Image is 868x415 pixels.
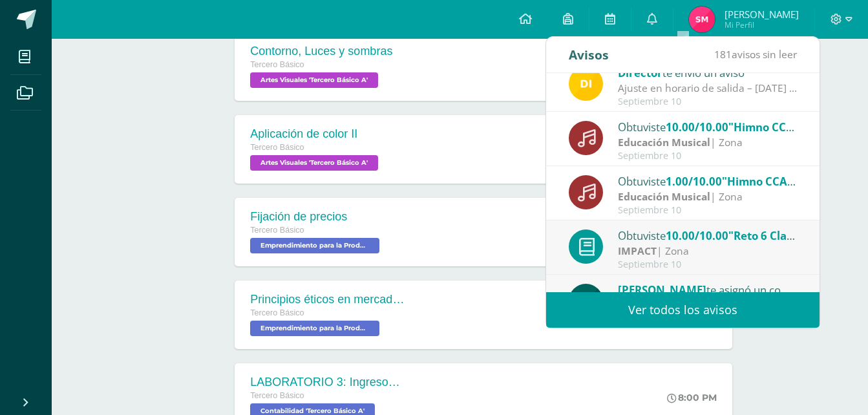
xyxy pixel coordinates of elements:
div: Contorno, Luces y sombras [250,45,392,58]
div: | Zona [618,135,798,150]
span: [PERSON_NAME] [618,282,706,297]
span: Emprendimiento para la Productividad 'Tercero Básico A' [250,321,379,336]
strong: Educación Musical [618,135,710,149]
span: 1.00/10.00 [666,174,722,189]
div: te asignó un comentario en 'LABORATORIO 2: Informe digital.' para 'Contabilidad' [618,281,798,298]
span: Tercero Básico [250,226,304,235]
span: avisos sin leer [714,47,797,61]
div: | Zona [618,244,798,259]
img: 07e34a97935cb444207a82b8f49d728a.png [689,6,715,32]
span: Director [618,65,662,80]
div: Principios éticos en mercadotecnia y publicidad [250,293,405,306]
img: f0b35651ae50ff9c693c4cbd3f40c4bb.png [569,67,603,101]
div: Ajuste en horario de salida – 12 de septiembre : Estimados Padres de Familia, Debido a las activi... [618,81,798,96]
span: 10.00/10.00 [666,228,728,243]
span: "Himno CCA" [722,174,796,189]
div: Septiembre 10 [618,259,798,270]
span: Artes Visuales 'Tercero Básico A' [250,72,378,88]
div: Avisos [569,37,609,72]
span: Artes Visuales 'Tercero Básico A' [250,155,378,171]
span: 10.00/10.00 [666,120,728,134]
div: | Zona [618,189,798,204]
span: Tercero Básico [250,391,304,400]
a: Ver todos los avisos [546,292,820,328]
span: 181 [714,47,732,61]
span: "Reto 6 Clase 3 y 4" [728,228,831,243]
span: Mi Perfil [725,19,799,30]
div: te envió un aviso [618,64,798,81]
div: Aplicación de color II [250,127,381,141]
span: Tercero Básico [250,308,304,317]
span: "Himno CCA" [728,120,799,134]
div: Septiembre 10 [618,205,798,216]
div: Obtuviste en [618,173,798,189]
img: 6e92675d869eb295716253c72d38e6e7.png [569,284,603,318]
div: Septiembre 10 [618,151,798,162]
span: Emprendimiento para la Productividad 'Tercero Básico A' [250,238,379,253]
div: 8:00 PM [667,392,717,403]
span: [PERSON_NAME] [725,8,799,21]
strong: IMPACT [618,244,657,258]
span: Tercero Básico [250,143,304,152]
strong: Educación Musical [618,189,710,204]
div: Septiembre 10 [618,96,798,107]
div: Fijación de precios [250,210,383,224]
div: Obtuviste en [618,227,798,244]
span: Tercero Básico [250,60,304,69]
div: LABORATORIO 3: Ingresos y deducciones laborales. [250,376,405,389]
div: Obtuviste en [618,118,798,135]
